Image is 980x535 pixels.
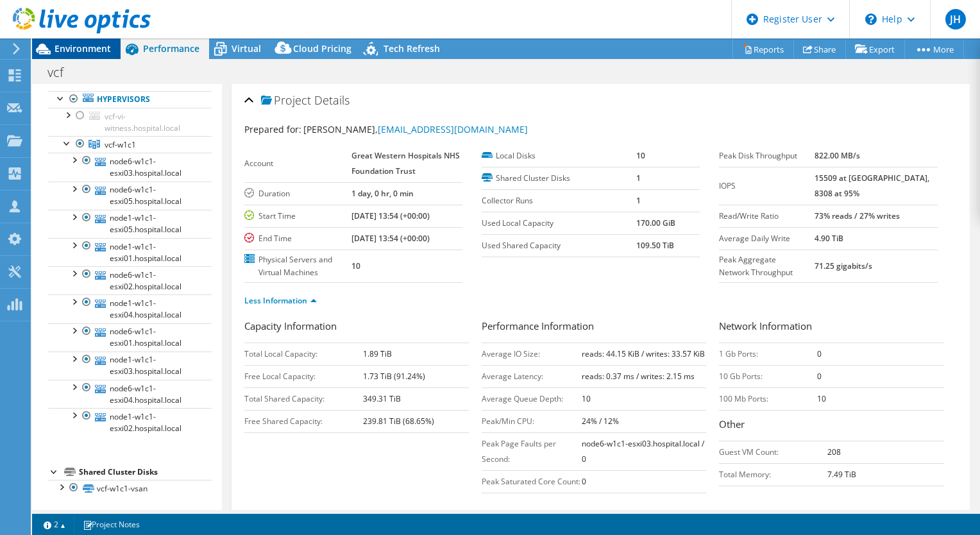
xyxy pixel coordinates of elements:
[865,13,877,25] svg: \n
[582,393,591,404] b: 10
[48,266,212,294] a: node6-w1c1-esxi02.hospital.local
[351,150,460,176] b: Great Western Hospitals NHS Foundation Trust
[945,9,966,30] span: JH
[636,173,641,183] b: 1
[79,464,212,480] div: Shared Cluster Disks
[244,410,364,432] td: Free Shared Capacity:
[351,260,360,271] b: 10
[48,91,212,108] a: Hypervisors
[42,65,83,80] h1: vcf
[261,94,311,107] span: Project
[719,343,816,365] td: 1 Gb Ports:
[363,348,392,359] b: 1.89 TiB
[244,365,364,387] td: Free Local Capacity:
[845,39,905,59] a: Export
[244,343,364,365] td: Total Local Capacity:
[582,416,619,427] b: 24% / 12%
[719,253,815,279] label: Peak Aggregate Network Throughput
[815,260,872,271] b: 71.25 gigabits/s
[48,408,212,436] a: node1-w1c1-esxi02.hospital.local
[48,108,212,136] a: vcf-vi-witness.hospital.local
[482,149,636,162] label: Local Disks
[48,153,212,181] a: node6-w1c1-esxi03.hospital.local
[244,210,351,223] label: Start Time
[48,210,212,238] a: node1-w1c1-esxi05.hospital.local
[482,217,636,230] label: Used Local Capacity
[482,432,582,470] td: Peak Page Faults per Second:
[732,39,794,59] a: Reports
[303,123,528,135] span: [PERSON_NAME],
[719,463,827,486] td: Total Memory:
[827,469,856,480] b: 7.49 TiB
[244,232,351,245] label: End Time
[363,371,425,382] b: 1.73 TiB (91.24%)
[582,438,704,464] b: node6-w1c1-esxi03.hospital.local / 0
[244,157,351,170] label: Account
[793,39,846,59] a: Share
[363,393,401,404] b: 349.31 TiB
[244,319,469,336] h3: Capacity Information
[817,348,822,359] b: 0
[815,233,843,244] b: 4.90 TiB
[719,387,816,410] td: 100 Mb Ports:
[55,42,111,55] span: Environment
[482,410,582,432] td: Peak/Min CPU:
[48,352,212,380] a: node1-w1c1-esxi03.hospital.local
[351,188,414,199] b: 1 day, 0 hr, 0 min
[582,348,705,359] b: reads: 44.15 KiB / writes: 33.57 KiB
[482,470,582,493] td: Peak Saturated Core Count:
[719,441,827,463] td: Guest VM Count:
[351,233,430,244] b: [DATE] 13:54 (+00:00)
[482,365,582,387] td: Average Latency:
[363,416,434,427] b: 239.81 TiB (68.65%)
[719,417,943,434] h3: Other
[482,239,636,252] label: Used Shared Capacity
[636,195,641,206] b: 1
[244,123,301,135] label: Prepared for:
[48,480,212,497] a: vcf-w1c1-vsan
[244,295,317,306] a: Less Information
[719,319,943,336] h3: Network Information
[48,294,212,323] a: node1-w1c1-esxi04.hospital.local
[48,136,212,153] a: vcf-w1c1
[636,150,645,161] b: 10
[314,92,350,108] span: Details
[815,173,929,199] b: 15509 at [GEOGRAPHIC_DATA], 8308 at 95%
[719,180,815,192] label: IOPS
[482,319,706,336] h3: Performance Information
[232,42,261,55] span: Virtual
[48,380,212,408] a: node6-w1c1-esxi04.hospital.local
[244,187,351,200] label: Duration
[582,371,695,382] b: reads: 0.37 ms / writes: 2.15 ms
[636,217,675,228] b: 170.00 GiB
[482,343,582,365] td: Average IO Size:
[74,516,149,532] a: Project Notes
[293,42,351,55] span: Cloud Pricing
[244,253,351,279] label: Physical Servers and Virtual Machines
[719,232,815,245] label: Average Daily Write
[719,365,816,387] td: 10 Gb Ports:
[105,139,136,150] span: vcf-w1c1
[35,516,74,532] a: 2
[48,238,212,266] a: node1-w1c1-esxi01.hospital.local
[482,387,582,410] td: Average Queue Depth:
[244,387,364,410] td: Total Shared Capacity:
[817,371,822,382] b: 0
[815,210,900,221] b: 73% reads / 27% writes
[378,123,528,135] a: [EMAIL_ADDRESS][DOMAIN_NAME]
[48,323,212,352] a: node6-w1c1-esxi01.hospital.local
[48,182,212,210] a: node6-w1c1-esxi05.hospital.local
[143,42,199,55] span: Performance
[719,149,815,162] label: Peak Disk Throughput
[482,172,636,185] label: Shared Cluster Disks
[815,150,860,161] b: 822.00 MB/s
[827,446,841,457] b: 208
[582,476,586,487] b: 0
[719,210,815,223] label: Read/Write Ratio
[817,393,826,404] b: 10
[384,42,440,55] span: Tech Refresh
[636,240,674,251] b: 109.50 TiB
[105,111,180,133] span: vcf-vi-witness.hospital.local
[351,210,430,221] b: [DATE] 13:54 (+00:00)
[482,194,636,207] label: Collector Runs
